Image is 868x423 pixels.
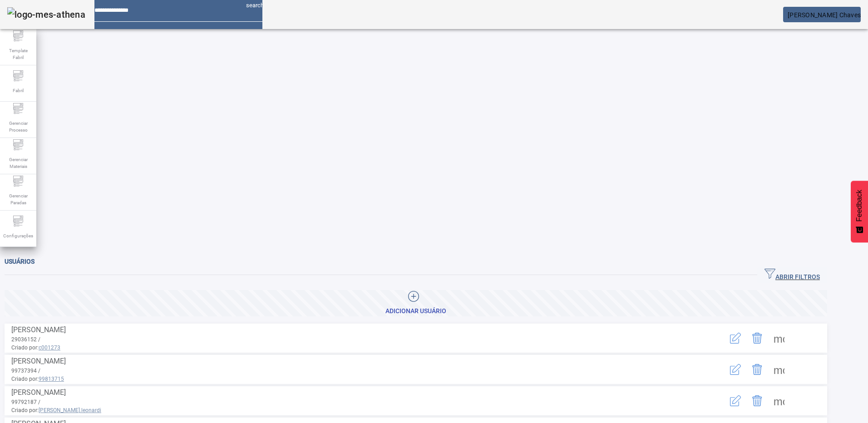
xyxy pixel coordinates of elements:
[757,267,827,283] button: ABRIR FILTROS
[768,327,790,349] button: Mais
[851,181,868,242] button: Feedback - Mostrar pesquisa
[11,336,40,343] span: 29036152 /
[5,290,827,316] button: Adicionar Usuário
[11,344,689,352] span: Criado por:
[7,7,85,22] img: logo-mes-athena
[11,399,40,405] span: 99792187 /
[746,359,768,380] button: Delete
[5,190,32,209] span: Gerenciar Paradas
[11,368,40,374] span: 99737394 /
[5,44,32,64] span: Template Fabril
[39,376,64,382] span: 99813715
[788,11,861,19] span: [PERSON_NAME] Chaves
[39,407,101,413] span: [PERSON_NAME].leonardi
[746,390,768,412] button: Delete
[11,375,689,383] span: Criado por:
[39,344,60,351] span: c001273
[11,388,66,397] span: [PERSON_NAME]
[10,84,26,97] span: Fabril
[746,327,768,349] button: Delete
[0,230,36,242] span: Configurações
[5,153,32,172] span: Gerenciar Materiais
[11,406,689,414] span: Criado por:
[768,359,790,380] button: Mais
[11,357,66,365] span: [PERSON_NAME]
[11,325,66,334] span: [PERSON_NAME]
[385,307,446,316] div: Adicionar Usuário
[855,190,863,221] span: Feedback
[764,268,820,282] span: ABRIR FILTROS
[5,117,32,136] span: Gerenciar Processo
[5,258,35,265] span: Usuários
[768,390,790,412] button: Mais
